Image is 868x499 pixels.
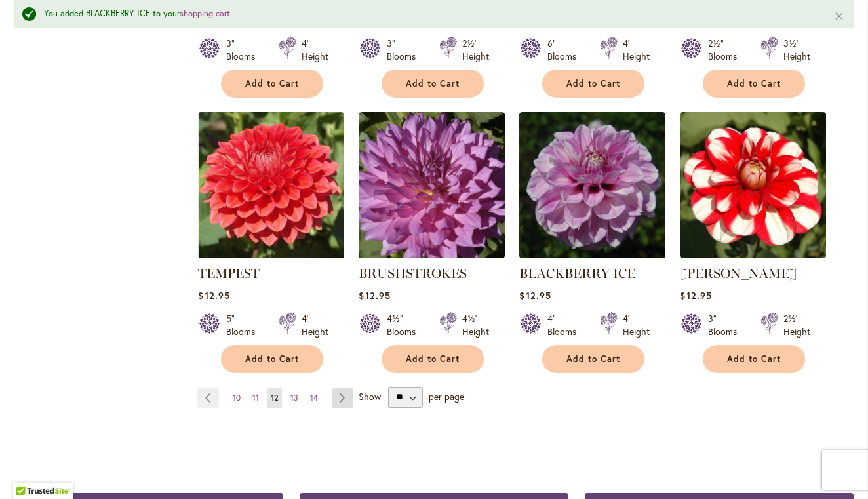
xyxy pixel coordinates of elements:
button: Add to Cart [703,70,805,98]
a: YORO KOBI [680,249,826,261]
a: 11 [249,388,262,408]
a: 10 [229,388,244,408]
img: BLACKBERRY ICE [519,112,665,258]
div: 3½' Height [783,37,810,63]
div: 4½' Height [462,312,489,338]
span: $12.95 [359,289,390,302]
button: Add to Cart [542,345,644,373]
a: BRUSHSTROKES [359,249,505,261]
span: Add to Cart [566,78,620,89]
div: 4' Height [623,37,650,63]
img: BRUSHSTROKES [359,112,505,258]
div: 4" Blooms [547,312,584,338]
div: You added BLACKBERRY ICE to your . [44,8,814,20]
span: 10 [233,393,241,403]
img: TEMPEST [198,112,344,258]
button: Add to Cart [542,70,644,98]
span: Add to Cart [406,353,460,365]
a: BLACKBERRY ICE [519,266,635,281]
span: 11 [252,393,259,403]
iframe: Launch Accessibility Center [10,452,47,489]
div: 2½' Height [462,37,489,63]
button: Add to Cart [382,345,484,373]
div: 3" Blooms [226,37,263,63]
div: 2½' Height [783,312,810,338]
div: 4½" Blooms [387,312,424,338]
div: 6" Blooms [547,37,584,63]
span: $12.95 [680,289,711,302]
a: BLACKBERRY ICE [519,249,665,261]
button: Add to Cart [221,70,323,98]
a: BRUSHSTROKES [359,266,467,281]
span: 14 [310,393,318,403]
span: Show [359,389,381,402]
span: $12.95 [519,289,551,302]
span: $12.95 [198,289,229,302]
span: per page [429,389,464,402]
button: Add to Cart [221,345,323,373]
div: 4' Height [302,37,328,63]
div: 3" Blooms [708,312,745,338]
a: 14 [307,388,321,408]
a: TEMPEST [198,249,344,261]
img: YORO KOBI [680,112,826,258]
span: Add to Cart [406,78,460,89]
a: [PERSON_NAME] [680,266,797,281]
span: Add to Cart [245,78,299,89]
div: 3" Blooms [387,37,424,63]
button: Add to Cart [703,345,805,373]
span: 12 [271,393,279,403]
div: 4' Height [623,312,650,338]
span: 13 [290,393,298,403]
span: Add to Cart [566,353,620,365]
span: Add to Cart [727,353,781,365]
span: Add to Cart [245,353,299,365]
div: 4' Height [302,312,328,338]
a: TEMPEST [198,266,260,281]
span: Add to Cart [727,78,781,89]
div: 2½" Blooms [708,37,745,63]
a: shopping cart [180,8,230,19]
a: 13 [287,388,302,408]
div: 5" Blooms [226,312,263,338]
button: Add to Cart [382,70,484,98]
